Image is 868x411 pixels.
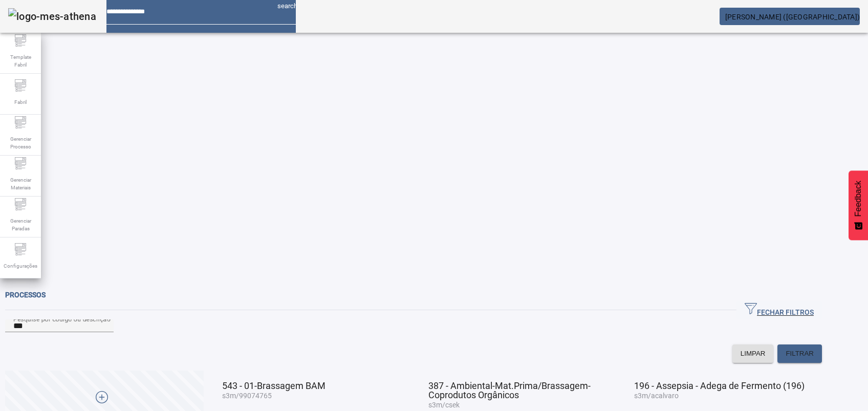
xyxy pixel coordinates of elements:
[5,50,36,72] span: Template Fabril
[777,344,822,363] button: FILTRAR
[222,380,325,391] span: 543 - 01-Brassagem BAM
[849,170,868,240] button: Feedback - Mostrar pesquisa
[634,392,679,400] span: s3m/acalvaro
[11,95,30,109] span: Fabril
[725,13,860,21] span: [PERSON_NAME] ([GEOGRAPHIC_DATA])
[5,173,36,194] span: Gerenciar Materiais
[634,380,805,391] span: 196 - Assepsia - Adega de Fermento (196)
[745,302,814,318] span: FECHAR FILTROS
[1,259,40,273] span: Configurações
[5,291,46,299] span: Processos
[741,349,766,359] span: LIMPAR
[13,315,111,322] mat-label: Pesquise por código ou descrição
[854,181,863,217] span: Feedback
[5,214,36,235] span: Gerenciar Paradas
[5,132,36,154] span: Gerenciar Processo
[222,392,272,400] span: s3m/99074765
[732,344,774,363] button: LIMPAR
[786,349,814,359] span: FILTRAR
[736,301,822,319] button: FECHAR FILTROS
[428,380,591,400] span: 387 - Ambiental-Mat.Prima/Brassagem-Coprodutos Orgânicos
[8,8,96,25] img: logo-mes-athena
